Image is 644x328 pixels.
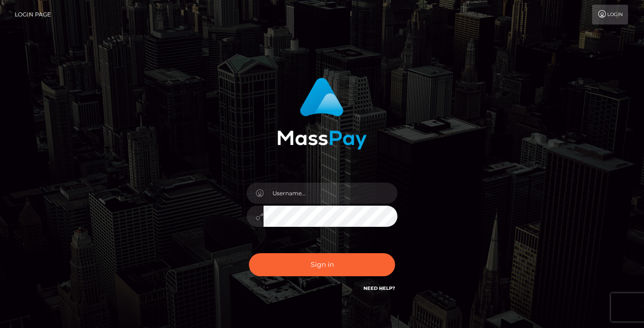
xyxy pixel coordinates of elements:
a: Need Help? [363,285,395,291]
input: Username... [264,183,397,204]
button: Sign in [249,253,395,276]
img: MassPay Login [277,78,367,150]
a: Login [592,5,628,24]
a: Login Page [15,5,51,24]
